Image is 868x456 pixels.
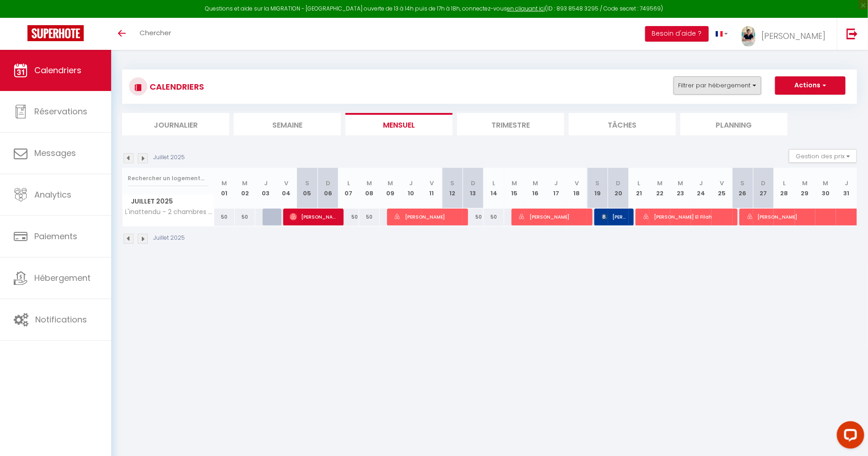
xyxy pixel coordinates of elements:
[616,179,620,188] abbr: D
[122,113,229,135] li: Journalier
[569,113,676,135] li: Tâches
[484,209,504,225] div: 50
[846,28,858,39] img: logout
[34,106,87,117] span: Réservations
[34,64,81,76] span: Calendriers
[463,168,483,209] th: 13
[720,179,724,188] abbr: V
[34,272,91,284] span: Hébergement
[575,179,579,188] abbr: V
[457,113,564,135] li: Trimestre
[649,168,670,209] th: 22
[242,179,248,188] abbr: M
[733,168,753,209] th: 26
[774,168,794,209] th: 28
[305,179,309,188] abbr: S
[290,208,338,225] span: [PERSON_NAME]
[367,179,372,188] abbr: M
[525,168,545,209] th: 16
[326,179,330,188] abbr: D
[338,209,359,225] div: 50
[128,170,209,187] input: Rechercher un logement...
[680,113,787,135] li: Planning
[35,314,87,325] span: Notifications
[235,168,255,209] th: 02
[285,179,289,188] abbr: V
[484,168,504,209] th: 14
[596,179,600,188] abbr: S
[214,168,235,209] th: 01
[546,168,566,209] th: 17
[674,76,761,95] button: Filtrer par hébergement
[830,418,868,456] iframe: LiveChat chat widget
[554,179,558,188] abbr: J
[601,208,628,225] span: [PERSON_NAME]
[815,168,836,209] th: 30
[463,209,483,225] div: 50
[338,168,359,209] th: 07
[712,168,732,209] th: 25
[147,76,204,97] h3: CALENDRIERS
[153,153,185,162] p: Juillet 2025
[753,168,774,209] th: 27
[124,209,216,215] span: L'inattendu - 2 chambres hypercentre
[691,168,712,209] th: 24
[133,18,178,50] a: Chercher
[823,179,829,188] abbr: M
[34,231,77,242] span: Paiements
[221,179,227,188] abbr: M
[512,179,518,188] abbr: M
[276,168,297,209] th: 04
[430,179,434,188] abbr: V
[504,168,525,209] th: 15
[264,179,268,188] abbr: J
[783,179,786,188] abbr: L
[566,168,587,209] th: 18
[507,5,545,12] a: en cliquant ici
[741,179,745,188] abbr: S
[153,234,185,242] p: Juillet 2025
[518,208,587,225] span: [PERSON_NAME]
[642,208,732,225] span: [PERSON_NAME] El Filah
[140,28,171,38] span: Chercher
[775,76,846,95] button: Actions
[214,209,235,225] div: 50
[359,209,380,225] div: 50
[678,179,683,188] abbr: M
[471,179,475,188] abbr: D
[629,168,649,209] th: 21
[700,179,703,188] abbr: J
[657,179,663,188] abbr: M
[735,18,837,50] a: ... [PERSON_NAME]
[845,179,848,188] abbr: J
[255,168,276,209] th: 03
[409,179,413,188] abbr: J
[318,168,338,209] th: 06
[359,168,380,209] th: 08
[795,168,815,209] th: 29
[394,208,462,225] span: [PERSON_NAME]
[450,179,454,188] abbr: S
[645,26,709,42] button: Besoin d'aide ?
[421,168,442,209] th: 11
[388,179,393,188] abbr: M
[297,168,318,209] th: 05
[345,113,453,135] li: Mensuel
[347,179,350,188] abbr: L
[670,168,691,209] th: 23
[638,179,641,188] abbr: L
[123,195,214,208] span: Juillet 2025
[802,179,808,188] abbr: M
[234,113,341,135] li: Semaine
[400,168,421,209] th: 10
[27,25,84,41] img: Super Booking
[742,26,755,47] img: ...
[587,168,608,209] th: 19
[836,168,857,209] th: 31
[380,168,400,209] th: 09
[533,179,538,188] abbr: M
[761,30,825,42] span: [PERSON_NAME]
[789,149,857,163] button: Gestion des prix
[442,168,463,209] th: 12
